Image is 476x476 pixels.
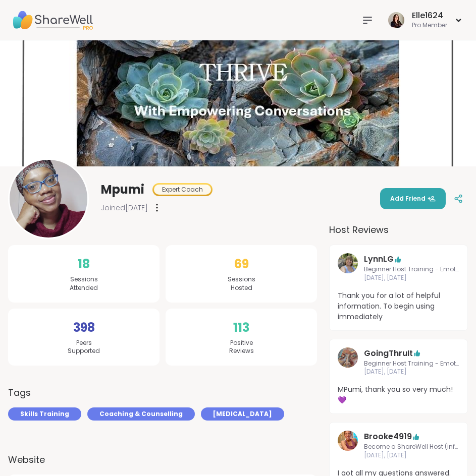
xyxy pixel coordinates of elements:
[412,21,447,30] div: Pro Member
[364,431,412,443] a: Brooke4919
[388,12,404,28] img: Elle1624
[10,160,87,237] img: Mpumi
[213,409,272,419] span: [MEDICAL_DATA]
[380,188,446,209] button: Add Friend
[390,194,436,203] span: Add Friend
[101,203,148,213] span: Joined [DATE]
[73,319,95,337] span: 398
[8,386,31,399] h3: Tags
[70,275,98,292] span: Sessions Attended
[338,290,459,322] span: Thank you for a lot of helpful information. To begin using immediately
[364,360,459,368] span: Beginner Host Training - Emotional Safety
[20,409,69,419] span: Skills Training
[364,443,459,451] span: Become a ShareWell Host (info session)
[229,339,254,356] span: Positive Reviews
[78,255,90,273] span: 18
[99,409,183,419] span: Coaching & Counselling
[234,255,249,273] span: 69
[338,253,358,282] a: LynnLG
[364,274,459,282] span: [DATE], [DATE]
[12,3,93,38] img: ShareWell Nav Logo
[364,368,459,376] span: [DATE], [DATE]
[154,185,211,195] div: Expert Coach
[68,339,100,356] span: Peers Supported
[338,384,459,405] span: MPumi, thank you so very much!💜
[338,347,358,368] img: GoingThruIt
[364,347,413,360] a: GoingThruIt
[228,275,255,292] span: Sessions Hosted
[338,347,358,377] a: GoingThruIt
[338,431,358,451] img: Brooke4919
[364,451,459,460] span: [DATE], [DATE]
[364,253,394,265] a: LynnLG
[338,431,358,460] a: Brooke4919
[412,10,447,21] div: Elle1624
[338,253,358,273] img: LynnLG
[101,182,144,198] span: Mpumi
[364,265,459,274] span: Beginner Host Training - Emotional Safety
[8,453,317,466] label: Website
[233,319,249,337] span: 113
